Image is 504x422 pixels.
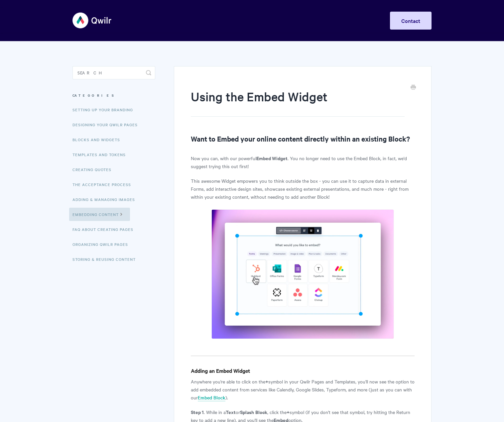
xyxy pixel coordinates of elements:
[240,408,254,415] strong: Splash
[72,8,112,33] img: Qwilr Help Center
[72,118,143,131] a: Designing Your Qwilr Pages
[191,408,204,415] b: Step 1
[191,133,415,144] h2: Want to Embed your online content directly within an existing Block?
[255,408,267,415] strong: Block
[72,193,140,206] a: Adding & Managing Images
[287,408,290,415] strong: +
[72,223,138,236] a: FAQ About Creating Pages
[411,84,416,91] a: Print this Article
[72,103,138,116] a: Setting up your Branding
[72,178,136,191] a: The Acceptance Process
[72,163,116,176] a: Creating Quotes
[211,209,394,339] img: file-gaekzqDE7w.png
[198,394,225,401] a: Embed Block
[191,88,405,117] h1: Using the Embed Widget
[191,177,415,201] p: This awesome Widget empowers you to think outside the box - you can use it to capture data in ext...
[390,12,432,30] a: Contact
[191,377,415,401] p: Anywhere you're able to click on the symbol in your Qwilr Pages and Templates, you'll now see the...
[72,253,141,266] a: Storing & Reusing Content
[72,238,133,251] a: Organizing Qwilr Pages
[72,89,155,101] h3: Categories
[265,378,268,385] strong: +
[69,208,130,221] a: Embedding Content
[72,148,131,161] a: Templates and Tokens
[191,367,415,375] h4: Adding an Embed Widget
[191,154,415,170] p: Now you can, with our powerful . You no longer need to use the Embed Block, in fact, we'd suggest...
[72,66,155,79] input: Search
[256,155,288,161] strong: Embed Widget
[72,133,125,146] a: Blocks and Widgets
[226,408,236,415] strong: Text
